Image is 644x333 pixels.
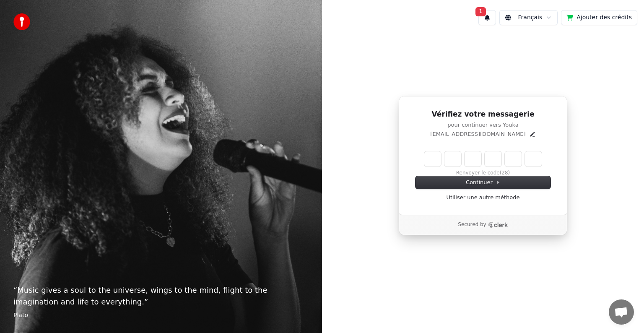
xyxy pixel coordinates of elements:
p: [EMAIL_ADDRESS][DOMAIN_NAME] [430,130,525,138]
input: Enter verification code [424,151,542,166]
p: pour continuer vers Youka [415,121,551,129]
a: Utiliser une autre méthode [447,194,520,201]
span: Continuer [466,179,500,186]
button: Ajouter des crédits [561,10,637,25]
button: 1 [478,10,496,25]
img: youka [13,13,30,30]
button: Continuer [415,176,551,189]
span: 1 [475,7,486,16]
button: Edit [529,131,536,138]
div: Ouvrir le chat [609,299,634,325]
h1: Vérifiez votre messagerie [415,109,551,120]
p: Secured by [458,221,486,228]
footer: Plato [13,311,309,320]
p: “ Music gives a soul to the universe, wings to the mind, flight to the imagination and life to ev... [13,284,309,308]
a: Clerk logo [488,222,508,228]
